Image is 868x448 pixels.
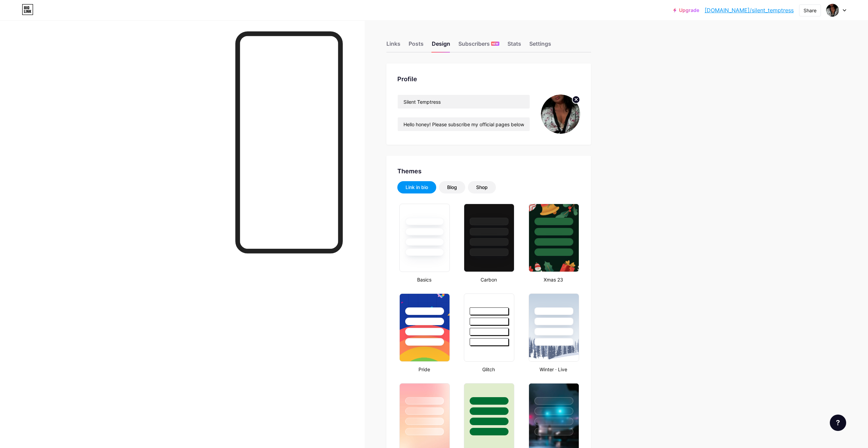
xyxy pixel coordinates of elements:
div: Themes [397,167,580,176]
a: Upgrade [673,8,699,13]
div: Pride [397,366,451,373]
span: NEW [492,42,498,46]
div: Stats [507,40,521,52]
div: Winter · Live [527,366,580,373]
div: Share [804,7,816,14]
div: Links [386,40,400,52]
div: Posts [409,40,424,52]
div: Profile [397,74,580,84]
div: Shop [476,184,488,191]
div: Subscribers [458,40,499,52]
input: Name [398,95,530,109]
input: Bio [398,117,530,131]
div: Basics [397,276,451,283]
div: Settings [529,40,551,52]
div: Xmas 23 [527,276,580,283]
div: Carbon [462,276,515,283]
img: Silent Temptress [541,95,580,134]
a: [DOMAIN_NAME]/silent_temptress [705,6,794,14]
div: Glitch [462,366,515,373]
div: Blog [447,184,457,191]
img: Silent Temptress [826,4,839,17]
div: Design [432,40,450,52]
div: Link in bio [406,184,428,191]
